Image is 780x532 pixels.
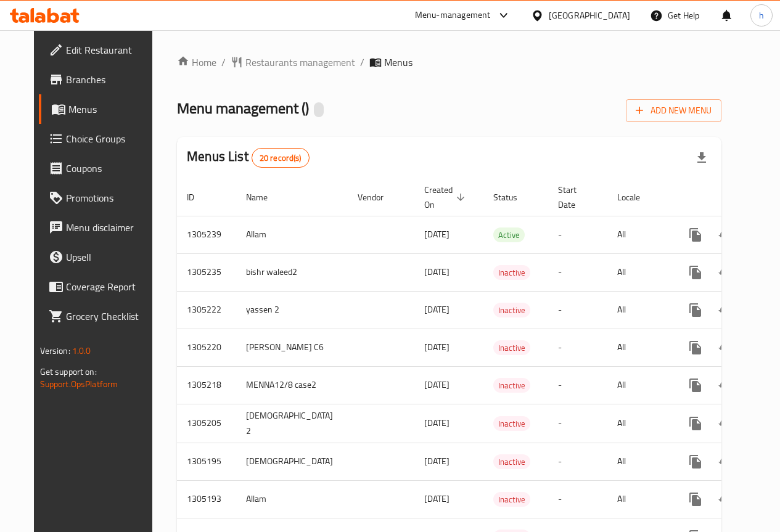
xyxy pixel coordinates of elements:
[759,9,764,22] span: h
[548,443,607,480] td: -
[236,253,348,291] td: bishr waleed2
[177,366,236,404] td: 1305218
[549,9,630,22] div: [GEOGRAPHIC_DATA]
[681,447,710,477] button: more
[493,455,530,469] span: Inactive
[177,253,236,291] td: 1305235
[424,301,450,317] span: [DATE]
[68,102,154,117] span: Menus
[493,416,530,431] div: Inactive
[548,253,607,291] td: -
[177,404,236,443] td: 1305205
[607,216,671,253] td: All
[687,143,716,173] div: Export file
[710,333,740,362] button: Change Status
[66,131,154,146] span: Choice Groups
[358,190,400,205] span: Vendor
[493,266,530,280] span: Inactive
[681,370,710,400] button: more
[39,301,164,331] a: Grocery Checklist
[66,250,154,264] span: Upsell
[236,366,348,404] td: MENNA12/8 case2
[493,228,525,242] span: Active
[39,213,164,242] a: Menu disclaimer
[681,409,710,438] button: more
[493,493,530,507] span: Inactive
[40,376,118,392] a: Support.OpsPlatform
[236,329,348,366] td: [PERSON_NAME] C6
[636,103,712,118] span: Add New Menu
[710,485,740,514] button: Change Status
[424,339,450,355] span: [DATE]
[424,264,450,280] span: [DATE]
[66,43,154,57] span: Edit Restaurant
[66,220,154,235] span: Menu disclaimer
[424,453,450,469] span: [DATE]
[177,55,216,70] a: Home
[236,480,348,518] td: Allam
[66,72,154,87] span: Branches
[66,309,154,324] span: Grocery Checklist
[548,216,607,253] td: -
[493,492,530,507] div: Inactive
[710,258,740,287] button: Change Status
[177,216,236,253] td: 1305239
[710,370,740,400] button: Change Status
[177,329,236,366] td: 1305220
[493,341,530,355] span: Inactive
[236,443,348,480] td: [DEMOGRAPHIC_DATA]
[424,182,469,212] span: Created On
[710,295,740,325] button: Change Status
[246,190,284,205] span: Name
[424,226,450,242] span: [DATE]
[39,242,164,272] a: Upsell
[681,333,710,362] button: more
[231,55,355,70] a: Restaurants management
[236,404,348,443] td: [DEMOGRAPHIC_DATA] 2
[493,265,530,280] div: Inactive
[39,183,164,213] a: Promotions
[617,190,656,205] span: Locale
[607,291,671,329] td: All
[40,343,70,359] span: Version:
[681,295,710,325] button: more
[493,340,530,355] div: Inactive
[607,366,671,404] td: All
[681,220,710,250] button: more
[493,190,533,205] span: Status
[626,99,721,122] button: Add New Menu
[177,291,236,329] td: 1305222
[245,55,355,70] span: Restaurants management
[548,366,607,404] td: -
[39,153,164,183] a: Coupons
[681,258,710,287] button: more
[710,409,740,438] button: Change Status
[39,272,164,301] a: Coverage Report
[607,443,671,480] td: All
[548,480,607,518] td: -
[66,279,154,294] span: Coverage Report
[66,161,154,176] span: Coupons
[415,8,491,23] div: Menu-management
[681,485,710,514] button: more
[710,220,740,250] button: Change Status
[424,491,450,507] span: [DATE]
[66,190,154,205] span: Promotions
[221,55,226,70] li: /
[548,291,607,329] td: -
[558,182,593,212] span: Start Date
[424,377,450,393] span: [DATE]
[39,124,164,153] a: Choice Groups
[493,379,530,393] span: Inactive
[493,303,530,317] span: Inactive
[710,447,740,477] button: Change Status
[493,417,530,431] span: Inactive
[177,55,721,70] nav: breadcrumb
[384,55,413,70] span: Menus
[39,94,164,124] a: Menus
[72,343,91,359] span: 1.0.0
[236,291,348,329] td: yassen 2
[252,148,310,168] div: Total records count
[252,152,309,164] span: 20 record(s)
